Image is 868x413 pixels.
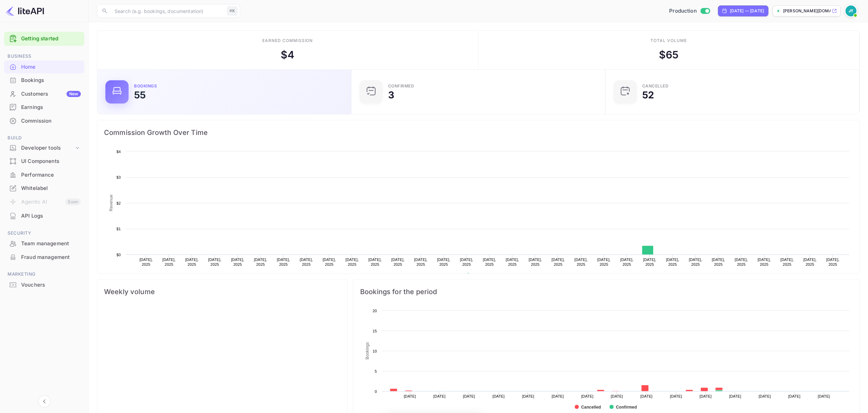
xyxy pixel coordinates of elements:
[4,32,84,46] div: Getting started
[4,155,84,167] a: UI Components
[826,258,840,266] text: [DATE], 2025
[4,182,84,194] a: Whitelabel
[616,405,637,410] text: Confirmed
[473,273,490,278] text: Revenue
[650,38,687,44] div: Total volume
[21,184,81,192] div: Whitelabel
[262,38,313,44] div: Earned commission
[597,258,610,266] text: [DATE], 2025
[375,389,377,394] text: 0
[641,394,653,398] text: [DATE]
[4,87,84,100] a: CustomersNew
[4,101,84,113] a: Earnings
[712,258,725,266] text: [DATE], 2025
[757,258,771,266] text: [DATE], 2025
[227,6,237,15] div: ⌘K
[845,5,856,16] img: Julian Tabaku
[4,209,84,223] div: API Logs
[368,258,382,266] text: [DATE], 2025
[4,114,84,128] div: Commission
[4,74,84,87] div: Bookings
[643,258,657,266] text: [DATE], 2025
[433,394,446,398] text: [DATE]
[669,7,697,15] span: Production
[4,60,84,73] a: Home
[529,258,542,266] text: [DATE], 2025
[345,258,359,266] text: [DATE], 2025
[5,5,44,16] img: LiteAPI logo
[21,171,81,179] div: Performance
[162,258,176,266] text: [DATE], 2025
[21,144,74,152] div: Developer tools
[492,394,505,398] text: [DATE]
[323,258,336,266] text: [DATE], 2025
[783,8,830,14] p: [PERSON_NAME][DOMAIN_NAME]...
[483,258,496,266] text: [DATE], 2025
[116,227,121,231] text: $1
[437,258,450,266] text: [DATE], 2025
[574,258,588,266] text: [DATE], 2025
[365,342,370,360] text: Bookings
[254,258,267,266] text: [DATE], 2025
[4,53,84,60] span: Business
[21,35,81,43] a: Getting started
[642,90,654,100] div: 52
[139,258,153,266] text: [DATE], 2025
[67,91,81,97] div: New
[4,251,84,264] div: Fraud management
[4,142,84,154] div: Developer tools
[231,258,244,266] text: [DATE], 2025
[4,155,84,168] div: UI Components
[818,394,830,398] text: [DATE]
[759,394,771,398] text: [DATE]
[388,90,394,100] div: 3
[506,258,519,266] text: [DATE], 2025
[666,258,679,266] text: [DATE], 2025
[4,168,84,181] a: Performance
[21,157,81,165] div: UI Components
[372,349,377,353] text: 10
[21,117,81,125] div: Commission
[277,258,290,266] text: [DATE], 2025
[21,253,81,261] div: Fraud management
[522,394,534,398] text: [DATE]
[4,182,84,195] div: Whitelabel
[700,394,712,398] text: [DATE]
[104,127,853,138] span: Commission Growth Over Time
[208,258,221,266] text: [DATE], 2025
[38,395,50,408] button: Collapse navigation
[185,258,198,266] text: [DATE], 2025
[4,237,84,250] div: Team management
[109,194,114,211] text: Revenue
[4,230,84,237] span: Security
[460,258,473,266] text: [DATE], 2025
[581,394,593,398] text: [DATE]
[116,175,121,179] text: $3
[404,394,416,398] text: [DATE]
[803,258,816,266] text: [DATE], 2025
[4,209,84,222] a: API Logs
[718,5,768,16] div: Click to change the date range period
[4,278,84,292] div: Vouchers
[21,77,81,84] div: Bookings
[116,253,121,257] text: $0
[414,258,427,266] text: [DATE], 2025
[788,394,800,398] text: [DATE]
[281,47,294,63] div: $ 4
[4,251,84,263] a: Fraud management
[300,258,313,266] text: [DATE], 2025
[21,104,81,111] div: Earnings
[4,134,84,142] span: Build
[372,309,377,313] text: 20
[111,4,224,18] input: Search (e.g. bookings, documentation)
[735,258,748,266] text: [DATE], 2025
[780,258,794,266] text: [DATE], 2025
[134,90,146,100] div: 55
[4,271,84,278] span: Marketing
[21,63,81,71] div: Home
[729,394,741,398] text: [DATE]
[659,47,678,63] div: $ 65
[4,60,84,74] div: Home
[134,84,157,88] div: Bookings
[21,240,81,248] div: Team management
